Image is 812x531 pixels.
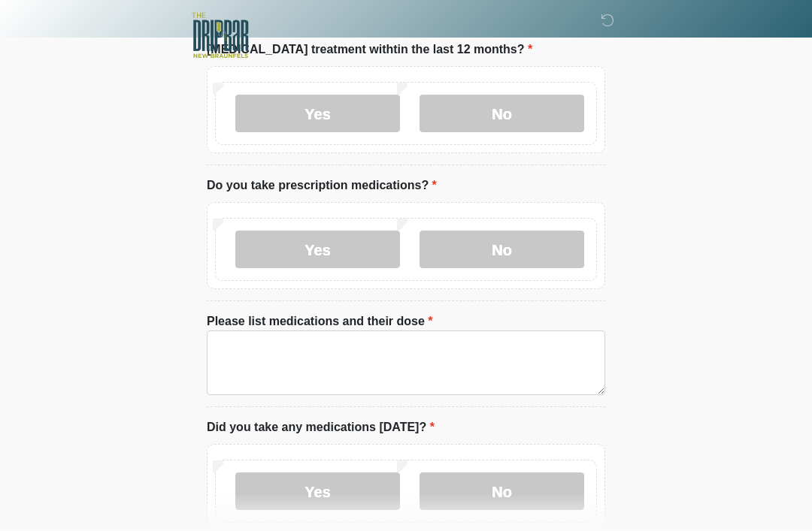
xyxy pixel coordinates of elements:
label: Please list medications and their dose [207,312,433,330]
label: No [420,231,584,268]
label: No [420,95,584,132]
label: Yes [235,95,400,132]
label: Do you take prescription medications? [207,176,437,195]
label: Did you take any medications [DATE]? [207,418,435,436]
label: Yes [235,231,400,268]
label: Yes [235,472,400,510]
label: No [420,472,584,510]
img: The DRIPBaR - New Braunfels Logo [192,11,249,60]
